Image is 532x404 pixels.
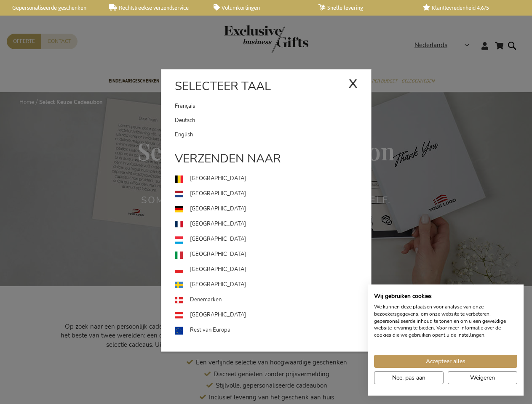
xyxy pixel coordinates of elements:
span: Nee, pas aan [392,373,425,382]
div: Selecteer taal [161,78,371,99]
a: Snelle levering [318,4,410,11]
div: x [348,70,358,95]
a: Klanttevredenheid 4,6/5 [423,4,514,11]
span: Weigeren [470,373,495,382]
a: [GEOGRAPHIC_DATA] [175,277,371,292]
a: [GEOGRAPHIC_DATA] [175,171,371,186]
a: Rechtstreekse verzendservice [109,4,201,11]
a: Volumkortingen [214,4,305,11]
a: Deutsch [175,113,371,128]
a: [GEOGRAPHIC_DATA] [175,232,371,247]
span: Accepteer alles [426,357,465,366]
h2: Wij gebruiken cookies [374,292,517,300]
a: Denemarken [175,292,371,308]
a: Français [175,99,348,113]
a: English [175,128,371,142]
a: Gepersonaliseerde geschenken [4,4,96,11]
a: [GEOGRAPHIC_DATA] [175,308,371,323]
p: We kunnen deze plaatsen voor analyse van onze bezoekersgegevens, om onze website te verbeteren, g... [374,303,517,339]
a: [GEOGRAPHIC_DATA] [175,217,371,232]
a: [GEOGRAPHIC_DATA] [175,247,371,262]
div: Verzenden naar [161,150,371,171]
a: [GEOGRAPHIC_DATA] [175,202,371,217]
button: Accepteer alle cookies [374,355,517,368]
button: Pas cookie voorkeuren aan [374,371,444,384]
a: Rest van Europa [175,323,371,338]
a: [GEOGRAPHIC_DATA] [175,186,371,202]
button: Alle cookies weigeren [448,371,517,384]
a: [GEOGRAPHIC_DATA] [175,262,371,277]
